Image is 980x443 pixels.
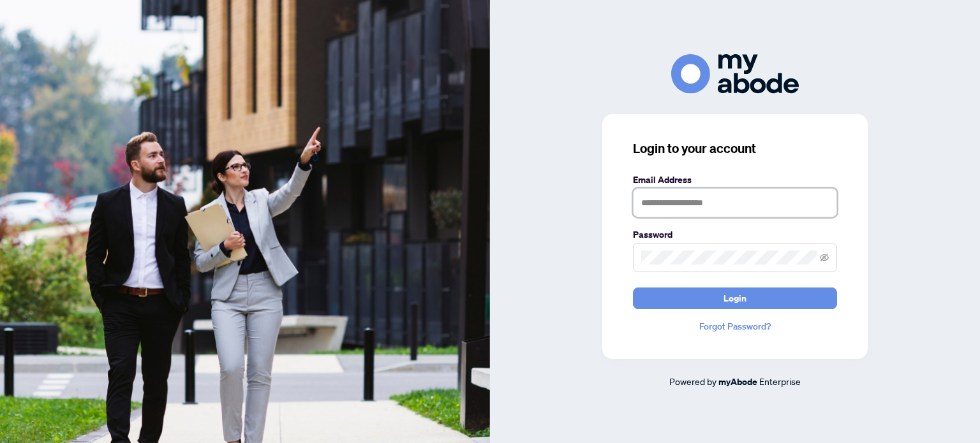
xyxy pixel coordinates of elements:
h3: Login to your account [633,140,837,157]
label: Password [633,228,837,242]
span: Powered by [669,375,716,387]
a: myAbode [718,375,757,389]
span: eye-invisible [820,253,829,262]
span: Login [724,288,746,309]
img: ma-logo [671,54,799,93]
a: Forgot Password? [633,319,837,333]
label: Email Address [633,173,837,187]
button: Login [633,287,837,309]
span: Enterprise [759,375,801,387]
